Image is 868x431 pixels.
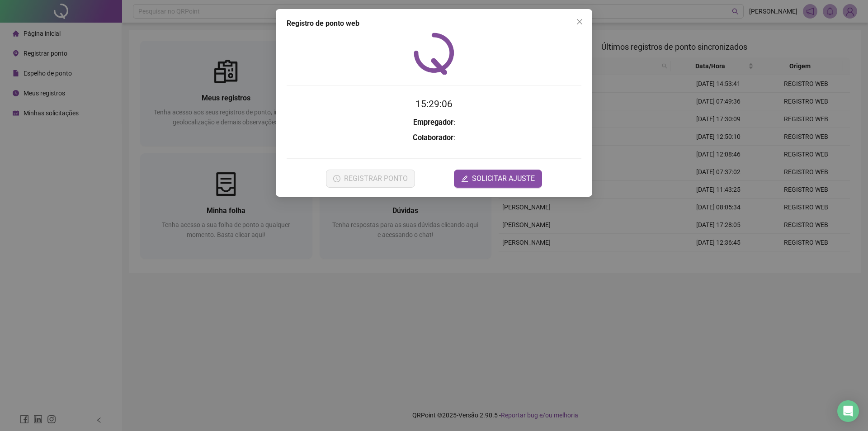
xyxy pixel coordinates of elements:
[837,400,859,422] div: Open Intercom Messenger
[576,18,583,25] span: close
[454,170,542,188] button: editSOLICITAR AJUSTE
[461,175,468,182] span: edit
[326,170,415,188] button: REGISTRAR PONTO
[415,99,453,109] time: 15:29:06
[287,132,581,144] h3: :
[414,33,454,75] img: QRPoint
[287,117,581,128] h3: :
[572,14,587,29] button: Close
[472,173,535,184] span: SOLICITAR AJUSTE
[287,18,581,29] div: Registro de ponto web
[413,118,453,127] strong: Empregador
[413,133,453,142] strong: Colaborador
